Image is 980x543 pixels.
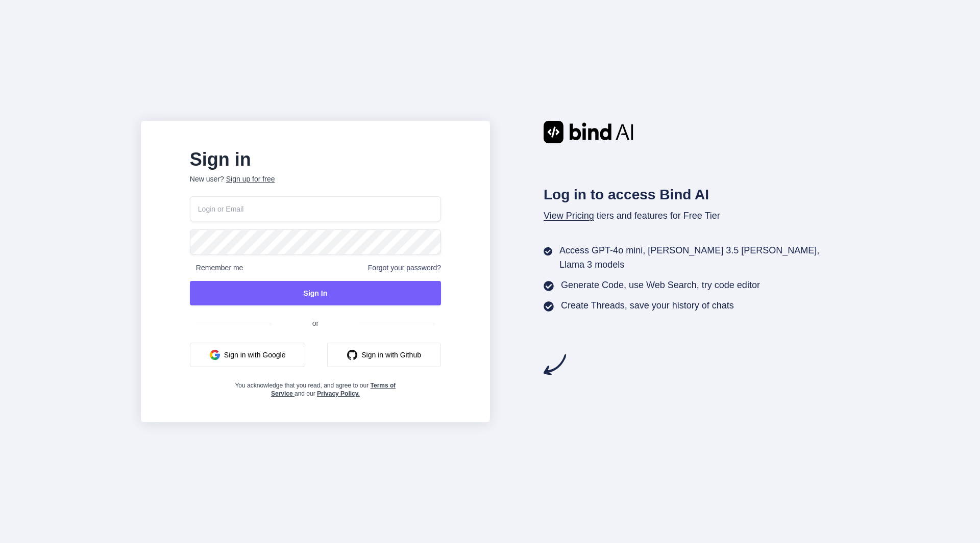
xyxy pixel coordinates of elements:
button: Sign In [190,281,441,305]
button: Sign in with Github [327,343,441,367]
img: Bind AI logo [544,121,633,143]
input: Login or Email [190,196,441,221]
p: Generate Code, use Web Search, try code editor [561,278,760,292]
span: Remember me [190,263,243,273]
a: Privacy Policy. [317,390,360,397]
img: arrow [544,353,566,376]
p: Access GPT-4o mini, [PERSON_NAME] 3.5 [PERSON_NAME], Llama 3 models [559,243,839,272]
div: Sign up for free [226,174,275,184]
button: Sign in with Google [190,343,306,367]
img: github [347,350,357,360]
h2: Log in to access Bind AI [544,184,839,205]
p: New user? [190,174,441,196]
span: or [272,311,359,335]
span: View Pricing [544,211,594,221]
h2: Sign in [190,151,441,168]
img: google [210,350,220,360]
span: Forgot your password? [368,263,441,273]
p: tiers and features for Free Tier [544,209,839,223]
div: You acknowledge that you read, and agree to our and our [232,375,399,398]
p: Create Threads, save your history of chats [561,298,734,313]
